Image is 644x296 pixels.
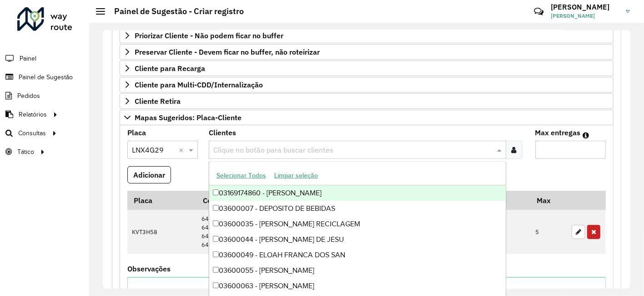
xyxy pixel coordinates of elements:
[531,210,567,254] td: 5
[120,44,614,60] a: Preservar Cliente - Devem ficar no buffer, não roteirizar
[105,6,244,16] h2: Painel de Sugestão - Criar registro
[209,185,506,201] div: 03169174860 - [PERSON_NAME]
[120,93,614,109] a: Cliente Retira
[209,127,236,138] label: Clientes
[209,216,506,232] div: 03600035 - [PERSON_NAME] RECICLAGEM
[19,72,73,82] span: Painel de Sugestão
[531,191,567,210] th: Max
[127,166,171,184] button: Adicionar
[120,28,614,43] a: Priorizar Cliente - Não podem ficar no buffer
[135,97,181,105] span: Cliente Retira
[17,147,34,157] span: Tático
[535,127,581,138] label: Max entregas
[209,263,506,278] div: 03600055 - [PERSON_NAME]
[209,232,506,247] div: 03600044 - [PERSON_NAME] DE JESU
[135,81,263,88] span: Cliente para Multi-CDD/Internalização
[529,2,548,21] a: Contato Rápido
[18,128,46,138] span: Consultas
[135,48,320,56] span: Preservar Cliente - Devem ficar no buffer, não roteirizar
[583,132,589,139] em: Máximo de clientes que serão colocados na mesma rota com os clientes informados
[197,210,377,254] td: 64617354 64621334 64666690 64698636
[197,191,377,210] th: Código Cliente
[209,247,506,263] div: 03600049 - ELOAH FRANCA DOS SAN
[20,54,36,63] span: Painel
[127,191,197,210] th: Placa
[127,210,197,254] td: KVT3H58
[19,110,47,119] span: Relatórios
[120,110,614,125] a: Mapas Sugeridos: Placa-Cliente
[127,263,171,274] label: Observações
[179,144,186,155] span: Clear all
[212,168,270,183] button: Selecionar Todos
[209,201,506,216] div: 03600007 - DEPOSITO DE BEBIDAS
[120,77,614,92] a: Cliente para Multi-CDD/Internalização
[135,114,241,121] span: Mapas Sugeridos: Placa-Cliente
[135,65,205,72] span: Cliente para Recarga
[551,3,619,11] h3: [PERSON_NAME]
[209,278,506,294] div: 03600063 - [PERSON_NAME]
[120,61,614,76] a: Cliente para Recarga
[270,168,322,183] button: Limpar seleção
[127,127,146,138] label: Placa
[551,12,619,20] span: [PERSON_NAME]
[135,32,283,39] span: Priorizar Cliente - Não podem ficar no buffer
[17,91,40,101] span: Pedidos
